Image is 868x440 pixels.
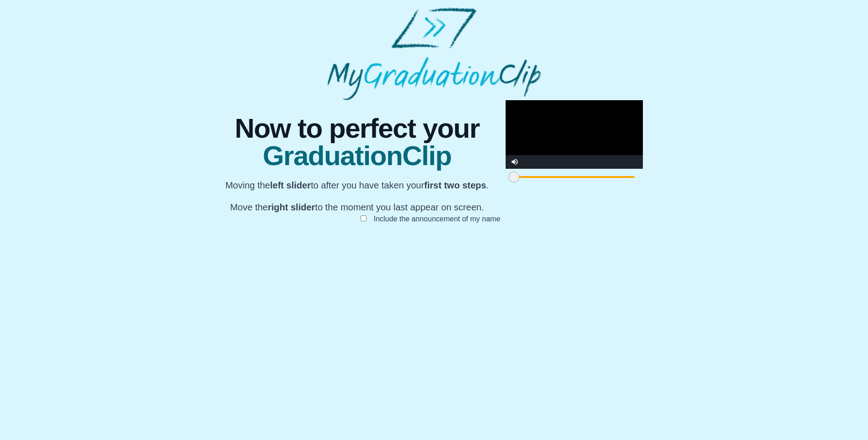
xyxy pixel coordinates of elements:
[506,155,524,169] button: Mute
[225,201,489,214] p: Move the to the moment you last appear on screen.
[225,142,489,170] span: GraduationClip
[506,100,643,169] div: Video Player
[424,180,486,190] b: first two steps
[270,180,311,190] b: left slider
[225,179,489,192] p: Moving the to after you have taken your .
[225,115,489,142] span: Now to perfect your
[327,7,540,100] img: MyGraduationClip
[268,202,315,212] b: right slider
[367,211,508,226] label: Include the announcement of my name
